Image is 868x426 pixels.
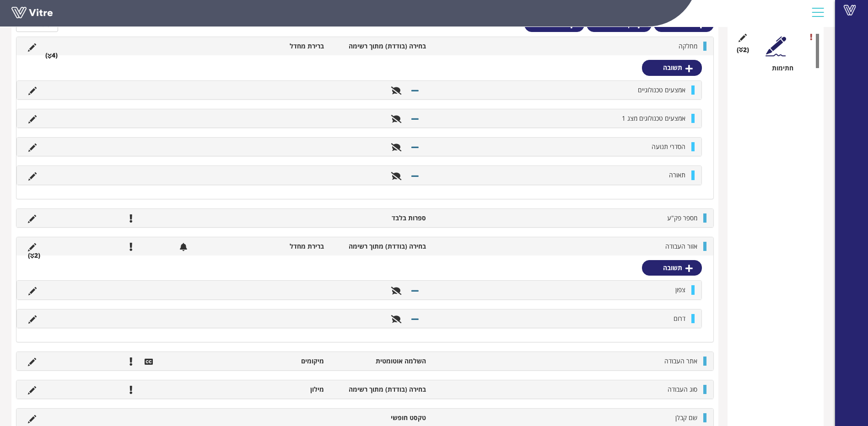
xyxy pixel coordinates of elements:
li: (4 ) [41,51,62,60]
li: ברירת מחדל [227,242,329,251]
li: בחירה (בודדת) מתוך רשימה [329,42,430,51]
span: אמצעים טכנולוגים מצג 1 [622,114,685,122]
span: אמצעים טכנולוגיים [638,85,685,94]
li: (2 ) [23,251,45,260]
li: ברירת מחדל [227,42,329,51]
span: תאורה [669,170,685,179]
div: חתימות [739,64,819,73]
span: צפון [675,285,685,294]
span: אזור העבודה [665,242,697,250]
li: בחירה (בודדת) מתוך רשימה [329,242,430,251]
li: מיקומים [227,357,329,366]
span: דרום [674,314,685,323]
span: (2 ) [737,45,749,54]
li: טקסט חופשי [329,413,430,422]
li: ספרות בלבד [329,213,430,223]
span: סוג העבודה [668,385,697,394]
span: הסדרי תנועה [652,142,685,151]
span: מספר פק"ע [667,213,697,222]
li: בחירה (בודדת) מתוך רשימה [329,385,430,394]
li: מילון [227,385,329,394]
span: מחלקה [679,42,697,50]
span: שם קבלן [675,413,697,422]
span: אתר העבודה [664,357,697,365]
li: השלמה אוטומטית [329,357,430,366]
a: תשובה [642,260,702,276]
a: תשובה [642,60,702,75]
